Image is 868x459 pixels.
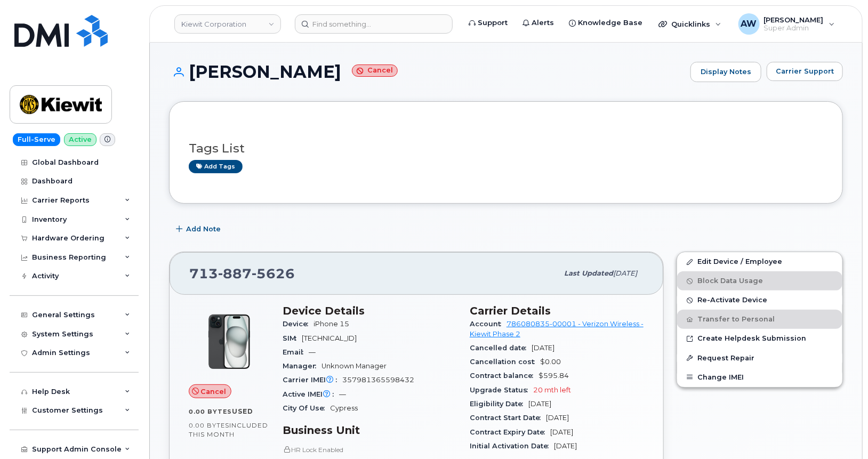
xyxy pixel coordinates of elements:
[314,320,349,328] span: iPhone 15
[822,413,860,451] iframe: Messenger Launcher
[470,344,532,352] span: Cancelled date
[767,62,843,81] button: Carrier Support
[189,160,243,173] a: Add tags
[564,269,613,277] span: Last updated
[218,265,252,281] span: 887
[470,320,644,337] a: 786080835-00001 - Verizon Wireless - Kiewit Phase 2
[309,348,316,356] span: —
[470,320,507,328] span: Account
[283,390,339,398] span: Active IMEI
[528,400,551,408] span: [DATE]
[283,445,457,454] p: HR Lock Enabled
[539,372,569,380] span: $595.84
[470,400,528,408] span: Eligibility Date
[189,422,229,429] span: 0.00 Bytes
[776,66,834,76] span: Carrier Support
[613,269,637,277] span: [DATE]
[532,344,554,352] span: [DATE]
[283,424,457,437] h3: Business Unit
[470,358,540,366] span: Cancellation cost
[342,376,414,384] span: 357981365598432
[470,386,533,394] span: Upgrade Status
[283,362,322,370] span: Manager
[197,310,261,374] img: iPhone_15_Black.png
[252,265,295,281] span: 5626
[697,296,767,304] span: Re-Activate Device
[283,348,309,356] span: Email
[283,304,457,317] h3: Device Details
[189,265,295,281] span: 713
[677,349,842,368] button: Request Repair
[690,62,761,82] a: Display Notes
[470,304,644,317] h3: Carrier Details
[677,310,842,329] button: Transfer to Personal
[322,362,387,370] span: Unknown Manager
[677,252,842,271] a: Edit Device / Employee
[283,320,314,328] span: Device
[677,271,842,291] button: Block Data Usage
[169,220,230,239] button: Add Note
[470,414,546,422] span: Contract Start Date
[189,142,823,155] h3: Tags List
[201,386,227,397] span: Cancel
[283,376,342,384] span: Carrier IMEI
[189,408,232,415] span: 0.00 Bytes
[339,390,346,398] span: —
[533,386,571,394] span: 20 mth left
[546,414,569,422] span: [DATE]
[677,329,842,348] a: Create Helpdesk Submission
[283,334,302,342] span: SIM
[540,358,561,366] span: $0.00
[470,428,550,436] span: Contract Expiry Date
[554,442,577,450] span: [DATE]
[186,224,221,234] span: Add Note
[352,65,398,77] small: Cancel
[232,407,253,415] span: used
[470,372,539,380] span: Contract balance
[677,368,842,387] button: Change IMEI
[169,62,685,81] h1: [PERSON_NAME]
[283,404,330,412] span: City Of Use
[550,428,573,436] span: [DATE]
[677,291,842,310] button: Re-Activate Device
[470,442,554,450] span: Initial Activation Date
[330,404,358,412] span: Cypress
[302,334,357,342] span: [TECHNICAL_ID]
